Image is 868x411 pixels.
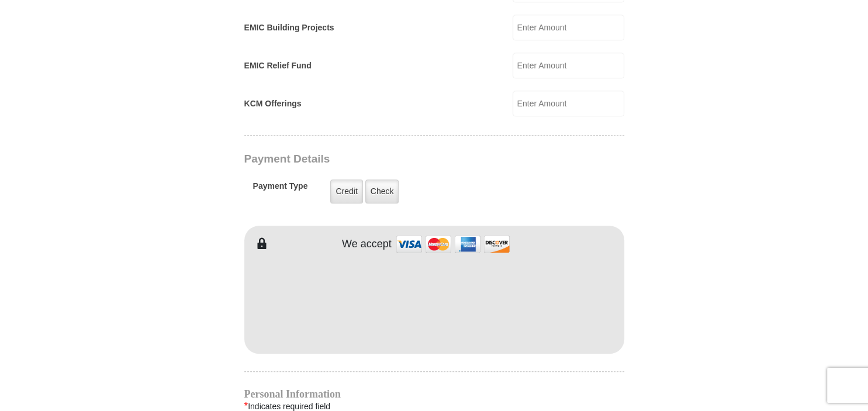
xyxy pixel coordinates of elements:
img: credit cards accepted [395,232,511,257]
input: Enter Amount [513,15,624,40]
input: Enter Amount [513,53,624,78]
label: EMIC Building Projects [244,22,334,34]
h4: Personal Information [244,389,624,399]
h5: Payment Type [253,181,308,197]
h4: We accept [342,238,392,251]
label: Credit [330,179,362,203]
input: Enter Amount [513,91,624,116]
h3: Payment Details [244,153,542,166]
label: EMIC Relief Fund [244,60,312,72]
label: Check [365,179,399,203]
label: KCM Offerings [244,98,302,110]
